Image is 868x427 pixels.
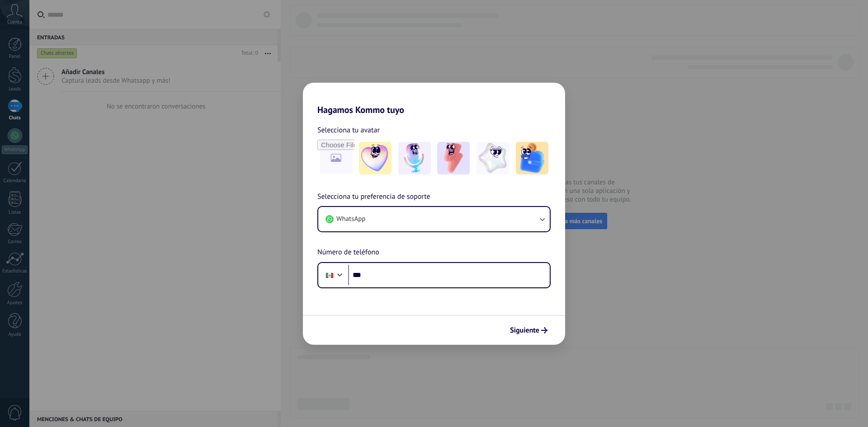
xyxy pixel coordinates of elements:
[476,142,509,174] img: -4.jpeg
[510,327,539,333] span: Siguiente
[359,142,392,174] img: -1.jpeg
[317,191,430,203] span: Selecciona tu preferencia de soporte
[317,124,380,136] span: Selecciona tu avatar
[317,247,379,258] span: Número de teléfono
[303,83,565,115] h2: Hagamos Kommo tuyo
[437,142,470,174] img: -3.jpeg
[321,266,338,285] div: Mexico: + 52
[516,142,548,174] img: -5.jpeg
[398,142,431,174] img: -2.jpeg
[506,323,552,338] button: Siguiente
[318,207,550,231] button: WhatsApp
[336,215,365,224] span: WhatsApp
